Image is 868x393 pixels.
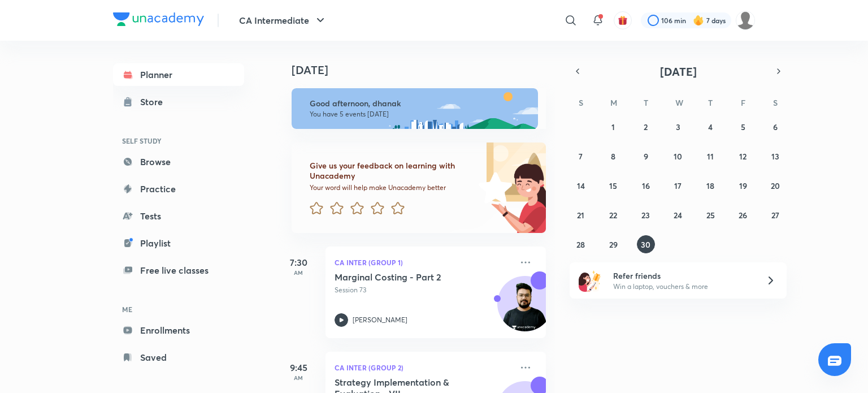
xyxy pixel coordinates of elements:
[766,147,784,165] button: September 13, 2025
[701,176,719,195] button: September 18, 2025
[766,206,784,224] button: September 27, 2025
[335,361,512,374] p: CA Inter (Group 2)
[642,180,650,191] abbr: September 16, 2025
[773,97,778,108] abbr: Saturday
[734,206,752,224] button: September 26, 2025
[734,176,752,195] button: September 19, 2025
[572,206,590,224] button: September 21, 2025
[609,239,618,250] abbr: September 29, 2025
[637,235,655,253] button: September 30, 2025
[669,147,687,165] button: September 10, 2025
[113,300,244,319] h6: ME
[579,97,583,108] abbr: Sunday
[276,256,321,269] h5: 7:30
[604,118,622,136] button: September 1, 2025
[113,150,244,173] a: Browse
[618,15,628,25] img: avatar
[766,118,784,136] button: September 6, 2025
[353,315,407,325] p: [PERSON_NAME]
[611,151,615,162] abbr: September 8, 2025
[335,271,475,283] h5: Marginal Costing - Part 2
[113,90,244,113] a: Store
[604,147,622,165] button: September 8, 2025
[113,205,244,227] a: Tests
[669,118,687,136] button: September 3, 2025
[577,180,585,191] abbr: September 14, 2025
[613,282,752,292] p: Win a laptop, vouchers & more
[113,232,244,254] a: Playlist
[741,122,745,132] abbr: September 5, 2025
[644,97,648,108] abbr: Tuesday
[773,122,778,132] abbr: September 6, 2025
[335,256,512,269] p: CA Inter (Group 1)
[572,147,590,165] button: September 7, 2025
[734,118,752,136] button: September 5, 2025
[771,210,779,221] abbr: September 27, 2025
[641,210,650,221] abbr: September 23, 2025
[292,88,538,129] img: afternoon
[577,210,584,221] abbr: September 21, 2025
[579,151,583,162] abbr: September 7, 2025
[644,122,648,132] abbr: September 2, 2025
[644,151,648,162] abbr: September 9, 2025
[708,97,713,108] abbr: Thursday
[771,151,779,162] abbr: September 13, 2025
[674,210,682,221] abbr: September 24, 2025
[741,97,745,108] abbr: Friday
[771,180,780,191] abbr: September 20, 2025
[676,122,680,132] abbr: September 3, 2025
[609,180,617,191] abbr: September 15, 2025
[310,110,528,119] p: You have 5 events [DATE]
[310,161,475,181] h6: Give us your feedback on learning with Unacademy
[140,95,170,109] div: Store
[113,259,244,282] a: Free live classes
[292,63,557,77] h4: [DATE]
[113,346,244,369] a: Saved
[706,180,714,191] abbr: September 18, 2025
[739,151,747,162] abbr: September 12, 2025
[674,180,682,191] abbr: September 17, 2025
[641,239,650,250] abbr: September 30, 2025
[572,235,590,253] button: September 28, 2025
[674,151,682,162] abbr: September 10, 2025
[579,269,601,292] img: referral
[660,64,697,79] span: [DATE]
[675,97,683,108] abbr: Wednesday
[613,270,752,282] h6: Refer friends
[232,9,334,32] button: CA Intermediate
[335,285,512,295] p: Session 73
[610,97,617,108] abbr: Monday
[276,374,321,381] p: AM
[693,15,704,26] img: streak
[701,118,719,136] button: September 4, 2025
[276,361,321,374] h5: 9:45
[611,122,615,132] abbr: September 1, 2025
[572,176,590,195] button: September 14, 2025
[708,122,713,132] abbr: September 4, 2025
[669,176,687,195] button: September 17, 2025
[440,142,546,233] img: feedback_image
[669,206,687,224] button: September 24, 2025
[739,210,747,221] abbr: September 26, 2025
[739,180,747,191] abbr: September 19, 2025
[706,210,715,221] abbr: September 25, 2025
[604,235,622,253] button: September 29, 2025
[113,131,244,150] h6: SELF STUDY
[637,118,655,136] button: September 2, 2025
[113,63,244,86] a: Planner
[609,210,617,221] abbr: September 22, 2025
[614,11,632,29] button: avatar
[276,269,321,276] p: AM
[637,206,655,224] button: September 23, 2025
[736,11,755,30] img: dhanak
[637,147,655,165] button: September 9, 2025
[766,176,784,195] button: September 20, 2025
[310,183,475,192] p: Your word will help make Unacademy better
[701,206,719,224] button: September 25, 2025
[113,12,204,26] img: Company Logo
[576,239,585,250] abbr: September 28, 2025
[113,319,244,342] a: Enrollments
[701,147,719,165] button: September 11, 2025
[113,178,244,200] a: Practice
[113,12,204,29] a: Company Logo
